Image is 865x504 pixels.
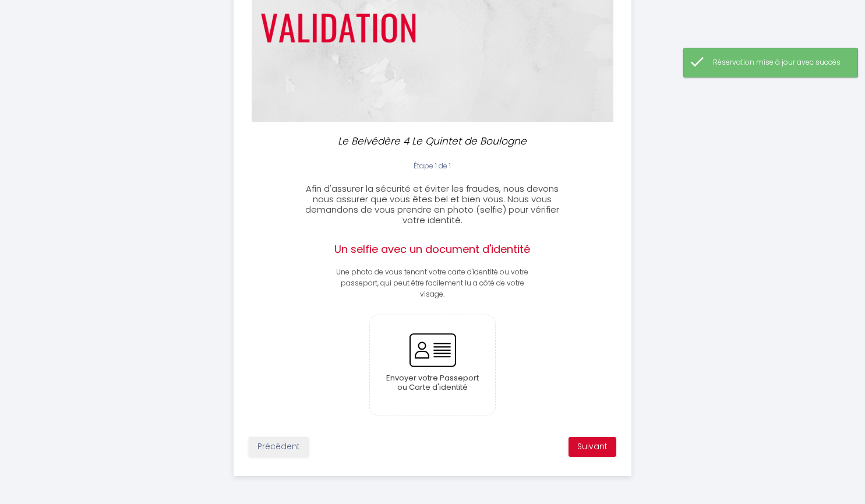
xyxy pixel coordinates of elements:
[308,133,557,149] p: Le Belvédère 4 Le Quintet de Boulogne
[249,437,309,457] button: Précédent
[713,57,846,68] div: Réservation mise à jour avec succès
[333,243,531,256] h2: Un selfie avec un document d'identité
[333,267,531,300] p: Une photo de vous tenant votre carte d'identité ou votre passeport, qui peut être facilement lu a...
[305,182,559,226] span: Afin d'assurer la sécurité et éviter les fraudes, nous devons nous assurer que vous êtes bel et b...
[414,161,451,171] span: Étape 1 de 1
[569,437,616,457] button: Suivant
